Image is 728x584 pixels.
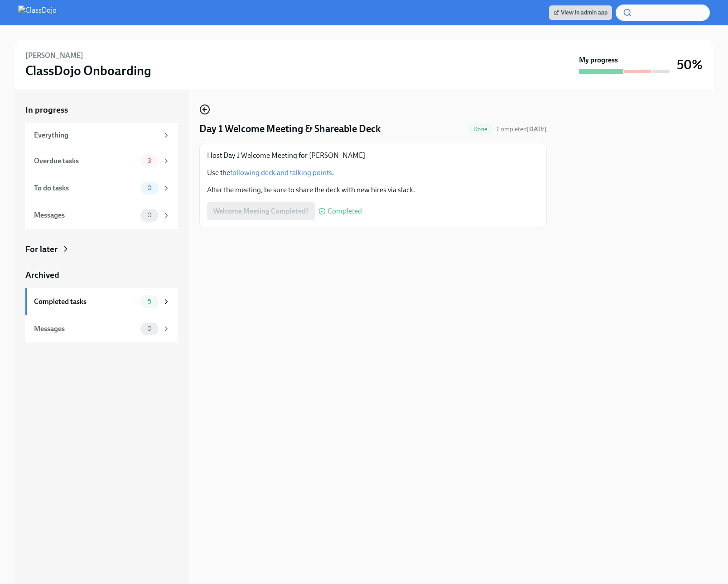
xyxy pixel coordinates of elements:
p: Use the . [207,168,539,178]
h3: ClassDojo Onboarding [25,62,151,79]
a: View in admin app [549,5,612,20]
div: To do tasks [34,183,137,193]
div: Messages [34,210,137,220]
a: Everything [25,123,178,147]
a: To do tasks0 [25,175,178,202]
div: Everything [34,130,159,140]
span: 0 [142,325,157,332]
a: Messages0 [25,202,178,229]
span: Completed [328,208,362,215]
strong: [DATE] [527,125,547,133]
span: September 26th, 2025 13:36 [497,125,547,133]
div: Overdue tasks [34,156,137,166]
span: Completed [497,125,547,133]
a: Completed tasks5 [25,288,178,315]
p: After the meeting, be sure to share the deck with new hires via slack. [207,185,539,195]
span: 0 [142,212,157,218]
a: Messages0 [25,315,178,342]
img: ClassDojo [18,5,57,20]
span: 0 [142,185,157,191]
a: Overdue tasks3 [25,147,178,175]
a: For later [25,243,178,255]
h4: Day 1 Welcome Meeting & Shareable Deck [199,122,381,136]
div: For later [25,243,58,255]
h3: 50% [677,57,703,73]
a: following deck and talking points [230,168,332,177]
div: Messages [34,324,137,334]
span: 3 [142,157,157,164]
strong: My progress [579,55,618,65]
div: Completed tasks [34,297,137,307]
span: 5 [142,298,157,305]
h6: [PERSON_NAME] [25,51,83,61]
p: Host Day 1 Welcome Meeting for [PERSON_NAME] [207,151,539,161]
span: Done [468,126,493,133]
a: Archived [25,269,178,281]
span: View in admin app [554,8,607,17]
a: In progress [25,104,178,116]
